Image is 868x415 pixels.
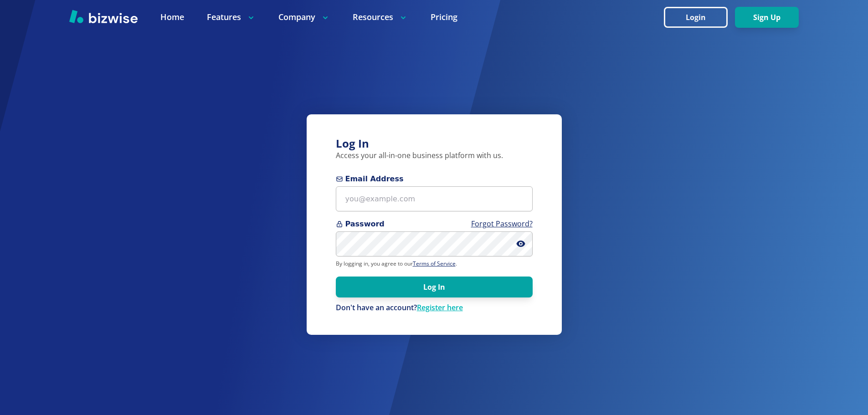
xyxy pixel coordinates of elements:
[735,13,799,22] a: Sign Up
[336,303,533,313] p: Don't have an account?
[336,136,533,151] h3: Log In
[664,7,728,28] button: Login
[336,277,533,297] button: Log In
[207,11,256,23] p: Features
[353,11,408,23] p: Resources
[278,11,330,23] p: Company
[336,174,533,184] span: Email Address
[664,13,735,22] a: Login
[413,260,456,267] a: Terms of Service
[336,260,533,267] p: By logging in, you agree to our .
[471,219,533,229] a: Forgot Password?
[336,151,533,161] p: Access your all-in-one business platform with us.
[336,186,533,211] input: you@example.com
[417,302,463,313] a: Register here
[336,303,533,313] div: Don't have an account?Register here
[735,7,799,28] button: Sign Up
[431,11,457,23] a: Pricing
[69,10,138,23] img: Bizwise Logo
[160,11,184,23] a: Home
[336,219,533,230] span: Password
